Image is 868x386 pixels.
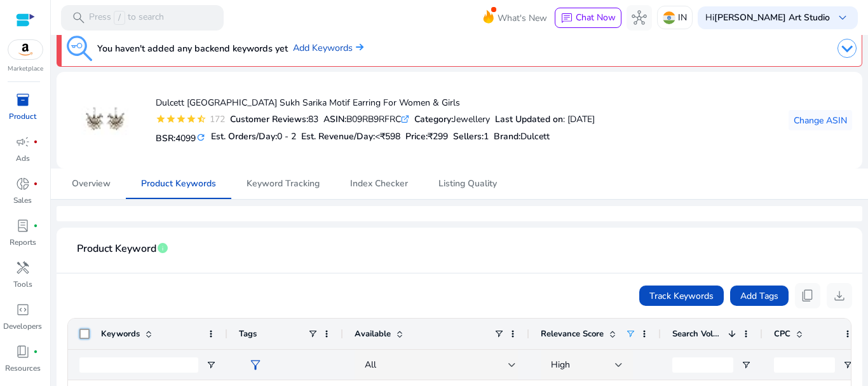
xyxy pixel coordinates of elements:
a: Add Keywords [293,41,363,55]
button: Open Filter Menu [843,360,853,370]
span: lab_profile [15,218,31,233]
img: amazon.svg [8,40,43,59]
span: Index Checker [350,179,408,188]
p: Developers [3,321,42,332]
span: keyboard_arrow_down [835,10,850,25]
b: Customer Reviews: [230,113,308,125]
span: download [832,288,847,303]
span: <₹598 [375,130,400,142]
span: book_4 [15,344,31,359]
p: Press to search [89,11,164,25]
button: chatChat Now [555,8,621,28]
span: Chat Now [576,11,616,24]
span: Keywords [101,328,140,340]
span: Add Tags [740,289,778,303]
button: hub [627,5,652,31]
mat-icon: star [156,114,166,124]
button: Change ASIN [789,110,852,130]
p: Tools [13,279,32,290]
span: All [365,359,376,371]
span: code_blocks [15,302,31,317]
span: campaign [15,134,31,149]
p: Ads [16,153,30,164]
span: 1 [484,130,489,142]
span: Dulcett [520,130,550,142]
span: Product Keyword [77,238,156,260]
span: Tags [239,328,257,340]
input: Search Volume Filter Input [672,357,733,373]
img: dropdown-arrow.svg [837,39,857,58]
button: Track Keywords [639,286,724,306]
img: 41iRV5OxCtL._SS40_.jpg [81,97,129,144]
h5: : [494,132,550,142]
div: B09RB9RFRC [323,113,409,126]
button: download [827,283,852,308]
h5: Sellers: [453,132,489,142]
span: fiber_manual_record [33,139,38,144]
h3: You haven't added any backend keywords yet [97,41,288,56]
button: Open Filter Menu [741,360,751,370]
button: content_copy [795,283,820,308]
button: Open Filter Menu [206,360,216,370]
div: : [DATE] [495,113,595,126]
span: Product Keywords [141,179,216,188]
span: Overview [72,179,111,188]
p: Resources [5,362,41,374]
input: Keywords Filter Input [79,357,198,373]
input: CPC Filter Input [774,357,835,373]
span: fiber_manual_record [33,181,38,186]
p: Reports [10,237,36,248]
div: Jewellery [414,113,490,126]
mat-icon: star_half [196,114,207,124]
span: search [71,10,86,25]
span: What's New [498,7,547,29]
p: Product [9,111,36,122]
span: hub [632,10,647,25]
p: Sales [13,195,32,206]
b: Last Updated on [495,113,563,125]
img: keyword-tracking.svg [67,36,92,61]
h5: Price: [405,132,448,142]
span: 4099 [175,132,196,144]
span: info [156,242,169,254]
span: Keyword Tracking [247,179,320,188]
span: Available [355,328,391,340]
span: Track Keywords [649,289,714,303]
mat-icon: star [166,114,176,124]
mat-icon: refresh [196,132,206,144]
mat-icon: star [176,114,186,124]
b: [PERSON_NAME] Art Studio [714,11,830,24]
span: Search Volume [672,328,723,340]
div: 172 [207,113,225,126]
span: filter_alt [248,357,263,373]
mat-icon: star [186,114,196,124]
h5: Est. Orders/Day: [211,132,296,142]
img: arrow-right.svg [353,43,363,51]
h4: Dulcett [GEOGRAPHIC_DATA] Sukh Sarika Motif Earring For Women & Girls [156,98,595,109]
span: Brand [494,130,519,142]
p: IN [678,6,687,29]
span: handyman [15,260,31,275]
span: chat [560,12,573,25]
h5: BSR: [156,130,206,144]
span: CPC [774,328,790,340]
span: fiber_manual_record [33,223,38,228]
span: 0 - 2 [277,130,296,142]
p: Marketplace [8,64,43,74]
span: High [551,359,570,371]
span: Change ASIN [794,114,847,127]
span: inventory_2 [15,92,31,107]
h5: Est. Revenue/Day: [301,132,400,142]
p: Hi [705,13,830,22]
span: ₹299 [428,130,448,142]
span: Listing Quality [438,179,497,188]
img: in.svg [663,11,675,24]
div: 83 [230,113,318,126]
span: Relevance Score [541,328,604,340]
span: content_copy [800,288,815,303]
span: fiber_manual_record [33,349,38,354]
b: ASIN: [323,113,346,125]
b: Category: [414,113,453,125]
button: Add Tags [730,286,789,306]
span: / [114,11,125,25]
